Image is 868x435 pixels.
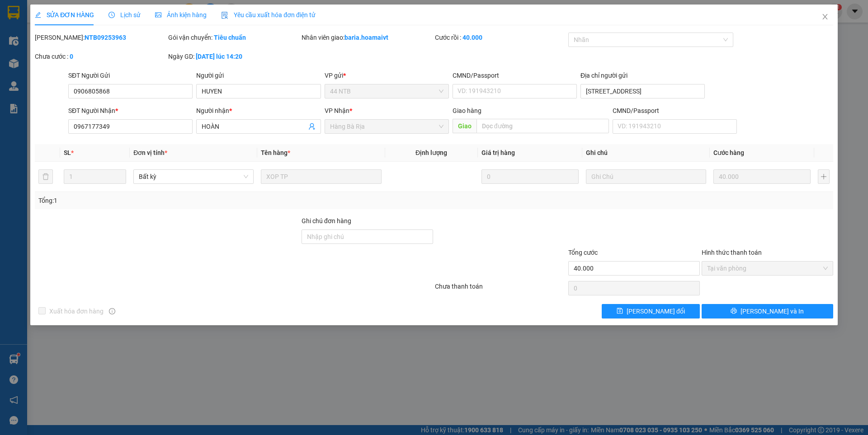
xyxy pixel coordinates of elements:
span: Tại văn phòng [707,262,828,275]
b: 0 [70,53,73,60]
div: Chưa cước : [35,51,166,61]
span: SL [64,149,71,156]
input: VD: Bàn, Ghế [261,169,381,184]
input: Ghi Chú [586,169,706,184]
span: Cước hàng [713,149,744,156]
span: user-add [308,123,316,130]
div: Ngày GD: [168,51,300,61]
input: Ghi chú đơn hàng [302,229,433,244]
button: Close [812,5,838,30]
b: NTB09253963 [85,34,126,41]
span: Tổng cước [568,249,598,256]
div: Chưa thanh toán [434,281,567,297]
input: Địa chỉ của người gửi [580,84,705,98]
div: [PERSON_NAME]: [35,33,166,42]
div: Gói vận chuyển: [168,33,300,42]
span: Xuất hóa đơn hàng [46,306,107,316]
span: VP Nhận [325,107,349,114]
div: SĐT Người Gửi [68,70,193,80]
div: Người nhận [196,106,321,116]
span: Giá trị hàng [481,149,515,156]
div: CMND/Passport [453,70,577,80]
div: VP gửi [325,70,449,80]
div: Cước rồi : [435,33,566,42]
span: picture [155,12,161,18]
input: Dọc đường [476,119,609,133]
span: Giao [453,119,476,133]
span: Giao hàng [453,107,481,114]
span: Định lượng [415,149,447,156]
div: Người gửi [196,70,321,80]
span: SỬA ĐƠN HÀNG [35,11,94,19]
span: [PERSON_NAME] đổi [627,306,685,316]
button: printer[PERSON_NAME] và In [702,304,833,318]
button: save[PERSON_NAME] đổi [602,304,700,318]
label: Ghi chú đơn hàng [302,217,351,225]
span: Hàng Bà Rịa [330,120,443,133]
div: SĐT Người Nhận [68,106,193,116]
input: 0 [481,169,579,184]
div: Nhân viên giao: [302,33,433,42]
span: 44 NTB [330,84,443,98]
b: baria.hoamaivt [344,34,388,41]
span: Tên hàng [261,149,290,156]
div: Địa chỉ người gửi [580,70,705,80]
span: Ảnh kiện hàng [155,11,207,19]
span: printer [731,308,737,315]
span: Đơn vị tính [133,149,167,156]
span: Yêu cầu xuất hóa đơn điện tử [221,11,316,19]
span: close [821,13,829,20]
div: Tổng: 1 [38,196,335,206]
input: 0 [713,169,811,184]
span: clock-circle [108,12,115,18]
button: plus [818,169,830,184]
th: Ghi chú [582,144,710,162]
b: [DATE] lúc 14:20 [196,53,242,60]
button: delete [38,169,53,184]
span: edit [35,12,41,18]
b: Tiêu chuẩn [214,34,246,41]
label: Hình thức thanh toán [702,249,762,256]
span: info-circle [109,308,115,314]
span: save [617,308,623,315]
span: [PERSON_NAME] và In [741,306,804,316]
img: icon [221,12,228,19]
span: Lịch sử [108,11,141,19]
b: 40.000 [462,34,482,41]
div: CMND/Passport [613,106,737,116]
span: Bất kỳ [139,170,248,183]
